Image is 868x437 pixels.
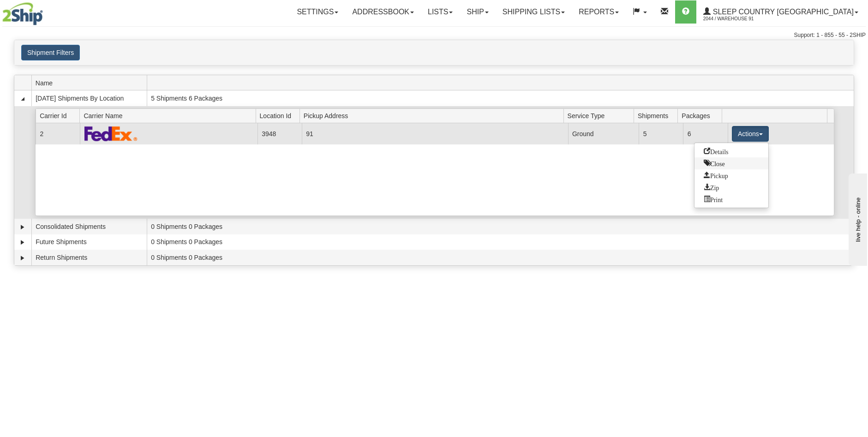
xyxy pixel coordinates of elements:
[7,8,85,15] div: live help - online
[2,2,43,25] img: logo2044.jpg
[304,108,563,123] span: Pickup Address
[260,108,300,123] span: Location Id
[84,108,256,123] span: Carrier Name
[682,108,722,123] span: Packages
[704,184,719,190] span: Zip
[2,31,866,39] div: Support: 1 - 855 - 55 - 2SHIP
[568,108,634,123] span: Service Type
[147,250,854,265] td: 0 Shipments 0 Packages
[703,14,772,24] span: 2044 / Warehouse 91
[18,238,27,247] a: Expand
[40,108,80,123] span: Carrier Id
[18,253,27,263] a: Expand
[704,160,725,166] span: Close
[572,0,626,24] a: Reports
[36,76,147,90] span: Name
[147,234,854,250] td: 0 Shipments 0 Packages
[21,45,80,60] button: Shipment Filters
[18,94,27,103] a: Collapse
[31,234,147,250] td: Future Shipments
[694,157,768,169] a: Close this group
[638,108,678,123] span: Shipments
[257,123,302,144] td: 3948
[147,90,854,106] td: 5 Shipments 6 Packages
[639,123,683,144] td: 5
[694,181,768,193] a: Zip and Download All Shipping Documents
[460,0,495,24] a: Ship
[84,126,138,141] img: FedEx Express®
[36,123,80,144] td: 2
[568,123,639,144] td: Ground
[31,90,147,106] td: [DATE] Shipments By Location
[683,123,727,144] td: 6
[711,8,854,16] span: Sleep Country [GEOGRAPHIC_DATA]
[290,0,345,24] a: Settings
[704,172,728,178] span: Pickup
[31,250,147,265] td: Return Shipments
[147,219,854,234] td: 0 Shipments 0 Packages
[694,193,768,205] a: Print or Download All Shipping Documents in one file
[18,222,27,232] a: Expand
[847,171,867,265] iframe: chat widget
[694,169,768,181] a: Request a carrier pickup
[704,148,729,154] span: Details
[694,145,768,157] a: Go to Details view
[704,196,723,202] span: Print
[302,123,568,144] td: 91
[696,0,865,24] a: Sleep Country [GEOGRAPHIC_DATA] 2044 / Warehouse 91
[732,126,769,142] button: Actions
[421,0,460,24] a: Lists
[496,0,572,24] a: Shipping lists
[31,219,147,234] td: Consolidated Shipments
[345,0,421,24] a: Addressbook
